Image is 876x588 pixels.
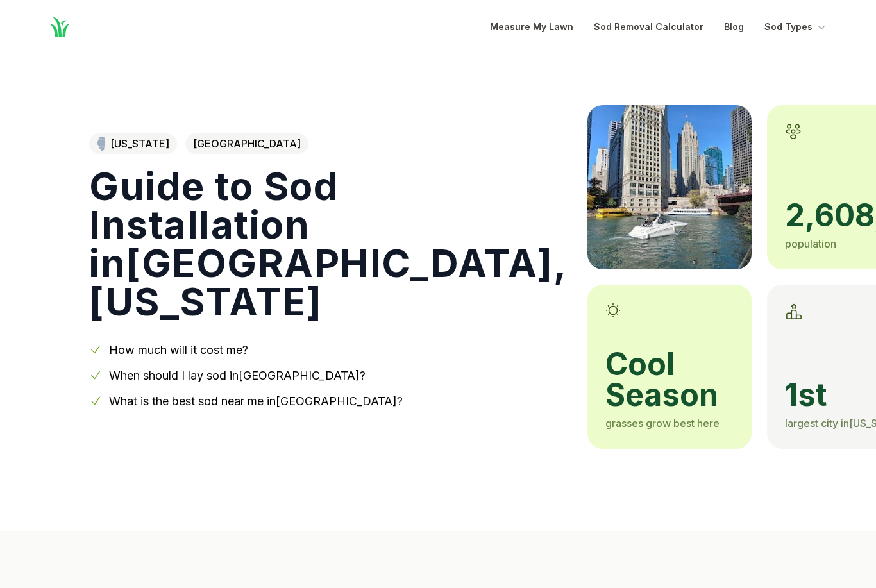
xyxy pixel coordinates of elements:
a: Measure My Lawn [490,19,573,35]
a: What is the best sod near me in[GEOGRAPHIC_DATA]? [109,394,403,408]
img: Illinois state outline [97,137,105,151]
span: [GEOGRAPHIC_DATA] [185,133,308,154]
span: cool season [605,349,734,410]
a: When should I lay sod in[GEOGRAPHIC_DATA]? [109,369,366,382]
span: population [785,237,836,250]
a: Sod Removal Calculator [594,19,703,35]
h1: Guide to Sod Installation in [GEOGRAPHIC_DATA] , [US_STATE] [89,167,567,321]
img: A picture of Chicago [587,105,752,269]
button: Sod Types [764,19,828,35]
a: Blog [724,19,744,35]
a: How much will it cost me? [109,343,248,357]
a: [US_STATE] [89,133,177,154]
span: grasses grow best here [605,417,720,430]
